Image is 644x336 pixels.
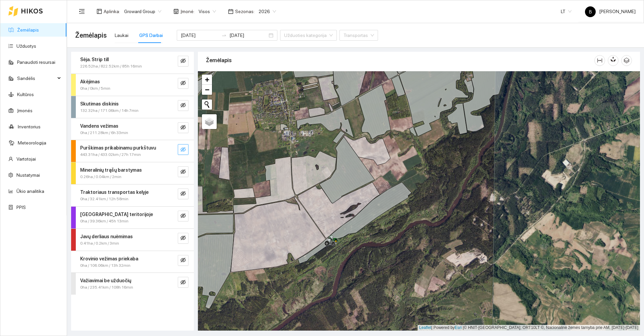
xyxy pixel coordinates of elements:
[80,174,121,180] span: 0.26ha / 0.04km / 2min
[71,52,194,74] div: Sėja. Strip till226.52ha / 822.52km / 85h 16mineye-invisible
[80,196,128,202] span: 0ha / 32.41km / 12h 58min
[124,6,161,16] span: Groward Group
[16,156,36,162] a: Vartotojai
[80,212,153,217] strong: [GEOGRAPHIC_DATA] teritorijoje
[17,92,34,97] a: Kultūros
[202,85,212,95] a: Zoom out
[202,75,212,85] a: Zoom in
[180,147,186,153] span: eye-invisible
[180,125,186,131] span: eye-invisible
[178,100,189,111] button: eye-invisible
[18,140,46,145] a: Meteorologija
[180,102,186,109] span: eye-invisible
[80,108,139,114] span: 132.32ha / 171.06km / 14h 7min
[178,56,189,67] button: eye-invisible
[80,278,131,283] strong: Važiavimai be užduočių
[71,74,194,96] div: Akėjimas0ha / 0km / 5mineye-invisible
[205,75,209,84] span: +
[71,118,194,140] div: Vandens vežimas0ha / 211.28km / 6h 33mineye-invisible
[80,240,119,247] span: 0.41ha / 0.2km / 3min
[178,144,189,155] button: eye-invisible
[71,251,194,273] div: Krovinio vežimas priekaba0ha / 106.06km / 13h 32mineye-invisible
[178,211,189,221] button: eye-invisible
[181,32,219,39] input: Pradžios data
[79,8,85,14] span: menu-fold
[229,32,267,39] input: Pabaigos data
[235,8,255,15] span: Sezonas :
[71,140,194,162] div: Purškimas prikabinamu purkštuvu443.31ha / 433.02km / 27h 17mineye-invisible
[180,80,186,87] span: eye-invisible
[80,130,128,136] span: 0ha / 211.28km / 6h 33min
[80,284,133,291] span: 0ha / 235.41km / 108h 16min
[585,9,636,14] span: [PERSON_NAME]
[418,325,640,331] div: | Powered by © HNIT-[GEOGRAPHIC_DATA]; ORT10LT ©, Nacionalinė žemės tarnyba prie AM, [DATE]-[DATE]
[80,152,141,158] span: 443.31ha / 433.02km / 27h 17min
[80,101,119,107] strong: Skutimas diskinis
[180,280,186,286] span: eye-invisible
[80,218,128,224] span: 0ha / 39.36km / 45h 13min
[178,166,189,177] button: eye-invisible
[180,235,186,242] span: eye-invisible
[71,96,194,118] div: Skutimas diskinis132.32ha / 171.06km / 14h 7mineye-invisible
[71,184,194,206] div: Traktoriaus transportas kelyje0ha / 32.41km / 12h 58mineye-invisible
[18,124,41,129] a: Inventorius
[139,32,163,39] div: GPS Darbai
[589,6,592,17] span: B
[17,72,55,85] span: Sandėlis
[463,325,464,330] span: |
[80,145,156,151] strong: Purškimas prikabinamu purkštuvu
[205,85,209,94] span: −
[206,51,594,70] div: Žemėlapis
[75,5,89,18] button: menu-fold
[80,256,138,261] strong: Krovinio vežimas priekaba
[221,33,227,38] span: swap-right
[17,108,33,113] a: Įmonės
[17,59,55,65] a: Panaudoti resursai
[17,27,39,33] a: Žemėlapis
[115,32,128,39] div: Laukai
[80,262,130,269] span: 0ha / 106.06km / 13h 32min
[16,172,40,178] a: Nustatymai
[178,277,189,288] button: eye-invisible
[178,255,189,266] button: eye-invisible
[178,78,189,89] button: eye-invisible
[561,6,572,16] span: LT
[80,123,118,129] strong: Vandens vežimas
[80,234,133,239] strong: Javų derliaus nuėmimas
[178,122,189,133] button: eye-invisible
[594,55,605,66] button: column-width
[71,162,194,184] div: Mineralinių trąšų barstymas0.26ha / 0.04km / 2mineye-invisible
[16,188,44,194] a: Ūkio analitika
[71,207,194,228] div: [GEOGRAPHIC_DATA] teritorijoje0ha / 39.36km / 45h 13mineye-invisible
[180,213,186,219] span: eye-invisible
[180,58,186,65] span: eye-invisible
[71,229,194,251] div: Javų derliaus nuėmimas0.41ha / 0.2km / 3mineye-invisible
[455,325,462,330] a: Esri
[80,63,142,70] span: 226.52ha / 822.52km / 85h 16min
[80,85,110,92] span: 0ha / 0km / 5min
[173,9,179,14] span: shop
[180,169,186,175] span: eye-invisible
[199,6,216,16] span: Visos
[221,33,227,38] span: to
[71,273,194,295] div: Važiavimai be užduočių0ha / 235.41km / 108h 16mineye-invisible
[180,8,195,15] span: Įmonė :
[97,9,102,14] span: layout
[16,205,26,210] a: PPIS
[595,58,605,63] span: column-width
[80,79,100,84] strong: Akėjimas
[259,6,276,16] span: 2026
[104,8,120,15] span: Aplinka :
[419,325,431,330] a: Leaflet
[80,57,109,62] strong: Sėja. Strip till
[180,257,186,264] span: eye-invisible
[180,191,186,197] span: eye-invisible
[75,30,107,41] span: Žemėlapis
[80,167,142,173] strong: Mineralinių trąšų barstymas
[228,9,233,14] span: calendar
[178,188,189,199] button: eye-invisible
[202,99,212,110] button: Initiate a new search
[16,43,36,49] a: Užduotys
[178,233,189,244] button: eye-invisible
[80,190,149,195] strong: Traktoriaus transportas kelyje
